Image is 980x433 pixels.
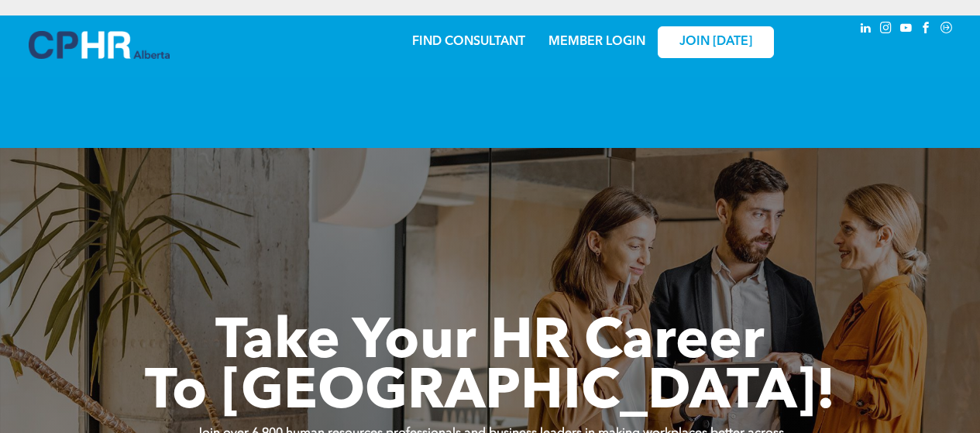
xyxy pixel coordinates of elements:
a: MEMBER LOGIN [548,36,645,48]
a: JOIN [DATE] [658,26,774,58]
img: A blue and white logo for cp alberta [29,31,170,59]
a: linkedin [858,19,875,40]
span: To [GEOGRAPHIC_DATA]! [145,366,836,421]
a: FIND CONSULTANT [412,36,525,48]
a: facebook [918,19,935,40]
span: JOIN [DATE] [679,35,752,50]
a: Social network [938,19,955,40]
a: instagram [878,19,895,40]
span: Take Your HR Career [215,315,765,371]
a: youtube [898,19,915,40]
